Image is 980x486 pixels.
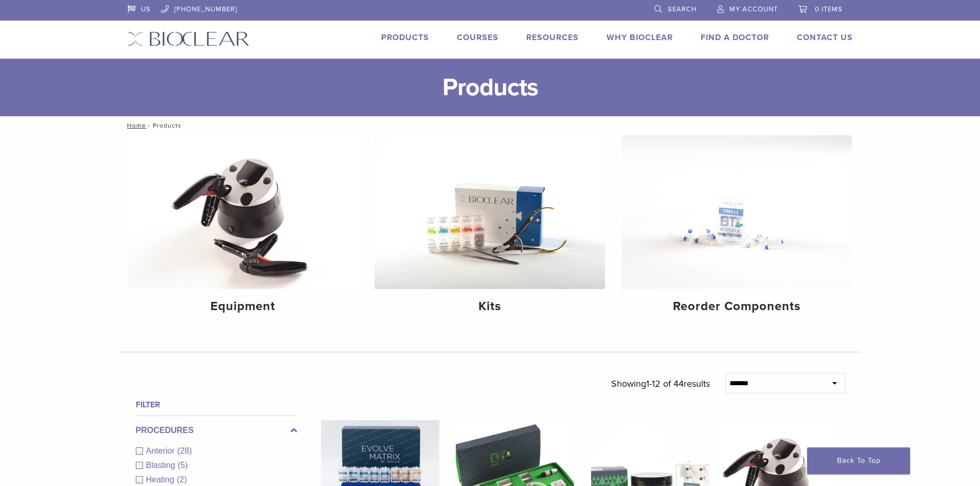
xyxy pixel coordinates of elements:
h4: Filter [136,399,297,411]
a: Contact Us [797,32,853,43]
img: Reorder Components [621,135,852,289]
span: My Account [729,5,778,13]
span: Search [668,5,697,13]
span: Anterior [146,446,177,455]
a: Resources [526,32,579,43]
a: Kits [375,135,605,322]
nav: Products [120,116,861,135]
a: Reorder Components [621,135,852,322]
span: 1-12 of 44 [646,378,684,389]
h4: Reorder Components [630,297,844,316]
img: Bioclear [128,31,250,46]
span: (28) [177,446,192,455]
a: Home [124,122,146,129]
span: 0 items [815,5,843,13]
span: / [146,123,153,128]
img: Equipment [128,135,359,289]
span: Blasting [146,461,178,470]
a: Back To Top [807,447,910,474]
a: Equipment [128,135,359,322]
a: Courses [457,32,498,43]
a: Why Bioclear [607,32,673,43]
a: Products [381,32,429,43]
span: (2) [177,475,187,484]
img: Kits [375,135,605,289]
span: Heating [146,475,177,484]
p: Showing results [611,373,710,394]
a: Find A Doctor [701,32,769,43]
h4: Kits [383,297,597,316]
h4: Equipment [136,297,350,316]
label: Procedures [136,424,297,437]
span: (5) [177,461,188,470]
